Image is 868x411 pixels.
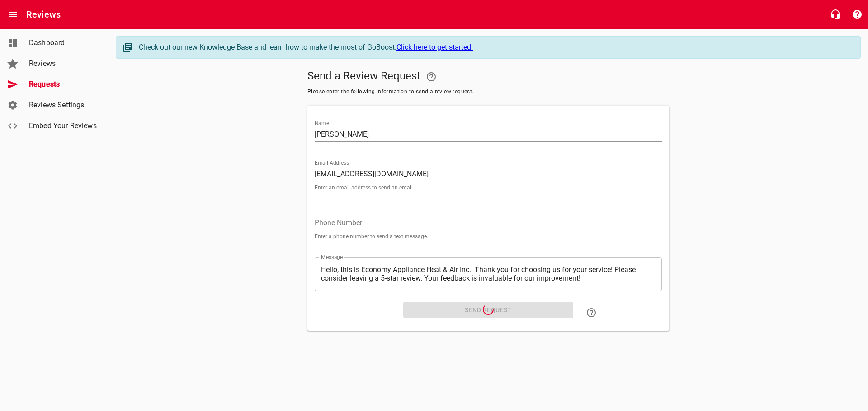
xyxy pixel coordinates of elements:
button: Open drawer [2,4,24,25]
a: Your Google or Facebook account must be connected to "Send a Review Request" [420,66,442,88]
div: Check out our new Knowledge Base and learn how to make the most of GoBoost. [139,42,851,53]
textarea: Hello, this is Economy Appliance Heat & Air Inc.. Thank you for choosing us for your service! Ple... [321,265,656,282]
button: Live Chat [825,4,846,25]
span: Dashboard [29,37,98,48]
p: Enter an email address to send an email. [315,185,662,190]
label: Name [315,120,329,126]
h6: Reviews [26,7,61,22]
button: Support Portal [846,4,868,25]
span: Reviews Settings [29,100,98,111]
label: Email Address [315,160,349,166]
a: Learn how to "Send a Review Request" [580,302,602,323]
span: Please enter the following information to send a review request. [307,88,669,97]
span: Reviews [29,58,98,69]
p: Enter a phone number to send a text message. [315,234,662,239]
span: Embed Your Reviews [29,120,98,131]
a: Click here to get started. [396,43,473,51]
span: Requests [29,79,98,90]
h5: Send a Review Request [307,66,669,88]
